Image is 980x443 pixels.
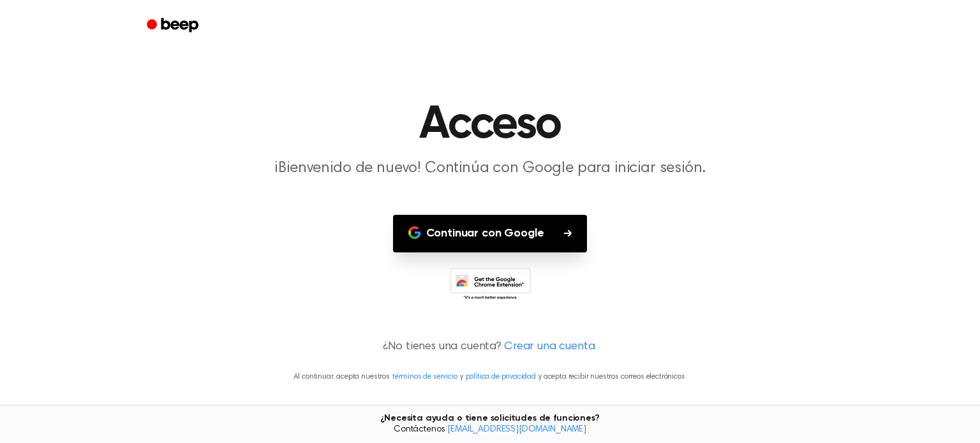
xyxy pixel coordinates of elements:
[274,161,705,176] font: ¡Bienvenido de nuevo! Continúa con Google para iniciar sesión.
[293,373,390,381] font: Al continuar, acepta nuestros
[138,13,210,38] a: Bip
[383,341,501,352] font: ¿No tienes una cuenta?
[419,102,561,148] font: Acceso
[426,228,544,239] font: Continuar con Google
[504,341,595,352] font: Crear una cuenta
[460,373,463,381] font: y
[394,425,445,434] font: Contáctenos
[447,425,586,434] a: [EMAIL_ADDRESS][DOMAIN_NAME]
[466,373,536,381] a: política de privacidad
[392,373,457,381] a: términos de servicio
[393,215,588,252] button: Continuar con Google
[538,373,687,381] font: y acepta recibir nuestros correos electrónicos.
[504,338,595,356] a: Crear una cuenta
[380,414,599,423] font: ¿Necesita ayuda o tiene solicitudes de funciones?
